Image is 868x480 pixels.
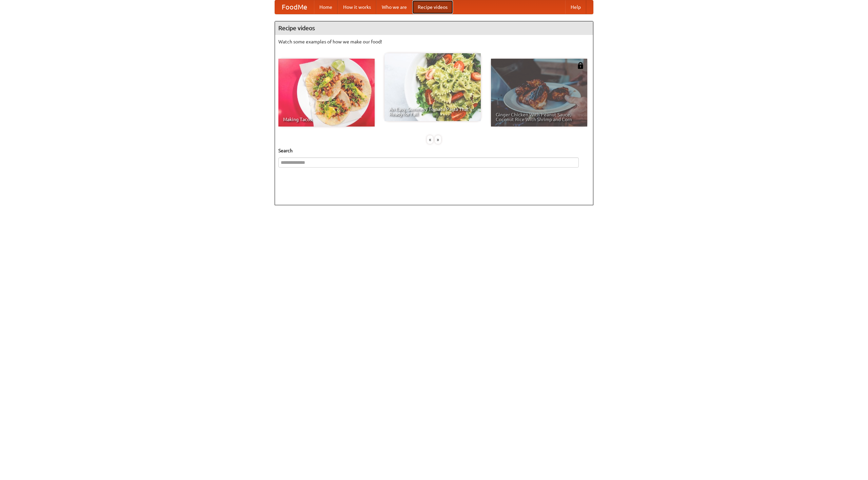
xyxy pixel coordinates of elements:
p: Watch some examples of how we make our food! [278,38,590,45]
img: 483408.png [577,62,584,69]
a: Making Tacos [278,59,375,127]
div: » [435,135,441,144]
a: Help [565,0,586,14]
a: Who we are [376,0,412,14]
a: Recipe videos [412,0,453,14]
span: An Easy, Summery Tomato Pasta That's Ready for Fall [389,107,476,116]
a: FoodMe [275,0,314,14]
div: « [427,135,433,144]
a: An Easy, Summery Tomato Pasta That's Ready for Fall [384,53,481,121]
h5: Search [278,147,590,154]
span: Making Tacos [283,117,370,122]
a: Home [314,0,338,14]
a: How it works [338,0,376,14]
h4: Recipe videos [275,21,593,35]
